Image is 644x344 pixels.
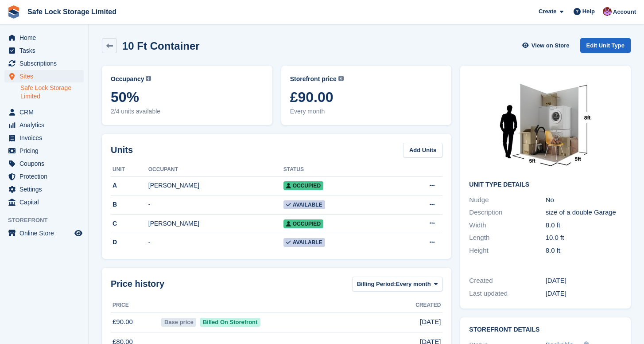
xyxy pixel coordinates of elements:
[469,207,545,218] div: Description
[19,227,73,239] span: Online Store
[580,38,631,53] a: Edit Unit Type
[4,119,84,131] a: menu
[148,233,283,252] td: -
[283,238,325,247] span: Available
[420,317,441,327] span: [DATE]
[111,143,133,156] h2: Units
[4,145,84,157] a: menu
[283,163,394,177] th: Status
[4,227,84,239] a: menu
[111,89,264,105] span: 50%
[111,181,148,190] div: A
[19,157,73,170] span: Coupons
[111,219,148,228] div: C
[546,195,622,205] div: No
[396,280,431,289] span: Every month
[20,84,84,101] a: Safe Lock Storage Limited
[4,31,84,44] a: menu
[19,119,73,131] span: Analytics
[283,181,323,190] span: Occupied
[469,326,622,333] h2: Storefront Details
[73,228,84,238] a: Preview store
[4,44,84,57] a: menu
[7,5,20,19] img: stora-icon-8386f47178a22dfd0bd8f6a31ec36ba5ce8667c1dd55bd0f319d3a0aa187defe.svg
[19,132,73,144] span: Invoices
[8,216,88,225] span: Storefront
[111,277,164,290] span: Price history
[19,57,73,70] span: Subscriptions
[4,157,84,170] a: menu
[111,312,159,332] td: £90.00
[283,200,325,209] span: Available
[19,70,73,82] span: Sites
[4,106,84,118] a: menu
[290,89,443,105] span: £90.00
[4,57,84,70] a: menu
[19,44,73,57] span: Tasks
[338,76,344,81] img: icon-info-grey-7440780725fd019a000dd9b08b2336e03edf1995a4989e88bcd33f0948082b44.svg
[613,8,636,16] span: Account
[4,132,84,144] a: menu
[403,143,442,157] a: Add Units
[283,219,323,228] span: Occupied
[531,41,570,50] span: View on Store
[161,318,196,327] span: Base price
[469,233,545,243] div: Length
[546,207,622,218] div: size of a double Garage
[546,233,622,243] div: 10.0 ft
[521,38,573,53] a: View on Store
[546,289,622,299] div: [DATE]
[148,195,283,215] td: -
[19,145,73,157] span: Pricing
[19,31,73,44] span: Home
[19,170,73,183] span: Protection
[4,196,84,208] a: menu
[546,276,622,286] div: [DATE]
[290,74,337,84] span: Storefront price
[200,318,260,327] span: Billed On Storefront
[479,74,612,174] img: 25.jpg
[546,246,622,256] div: 8.0 ft
[415,301,441,309] span: Created
[582,7,595,16] span: Help
[4,170,84,183] a: menu
[352,277,443,291] button: Billing Period: Every month
[111,298,159,313] th: Price
[539,7,556,16] span: Create
[146,76,151,81] img: icon-info-grey-7440780725fd019a000dd9b08b2336e03edf1995a4989e88bcd33f0948082b44.svg
[19,106,73,118] span: CRM
[469,220,545,231] div: Width
[19,183,73,195] span: Settings
[603,7,612,16] img: Toni Ebong
[357,280,396,289] span: Billing Period:
[4,183,84,195] a: menu
[19,196,73,208] span: Capital
[290,107,443,116] span: Every month
[469,289,545,299] div: Last updated
[111,238,148,247] div: D
[24,4,120,19] a: Safe Lock Storage Limited
[111,200,148,209] div: B
[469,181,622,188] h2: Unit Type details
[546,220,622,231] div: 8.0 ft
[111,107,264,116] span: 2/4 units available
[111,163,148,177] th: Unit
[469,195,545,205] div: Nudge
[148,163,283,177] th: Occupant
[469,246,545,256] div: Height
[4,70,84,82] a: menu
[148,181,283,190] div: [PERSON_NAME]
[469,276,545,286] div: Created
[122,40,200,52] h2: 10 Ft Container
[148,219,283,228] div: [PERSON_NAME]
[111,74,144,84] span: Occupancy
